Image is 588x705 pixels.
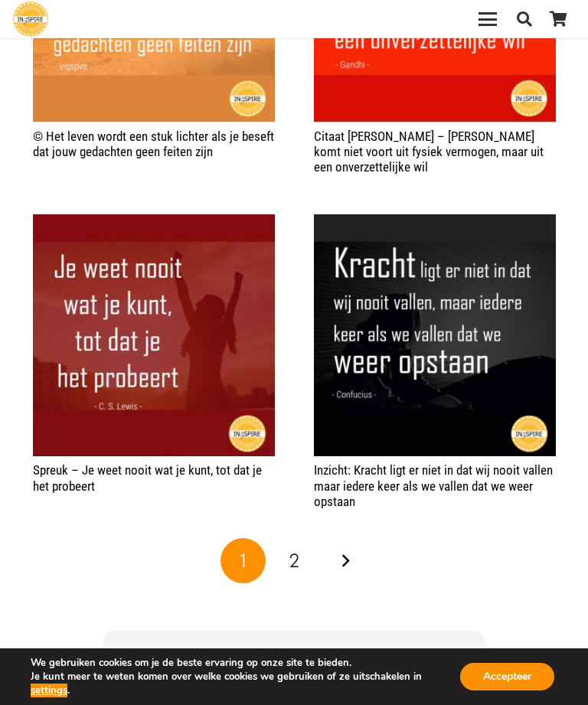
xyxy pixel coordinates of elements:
[289,550,299,572] span: 2
[314,214,556,456] img: Spreuk: Kracht ligt er niet in dat wij nooit vallen maar iedere keer als we vallen dat we weer op...
[33,462,262,493] a: Spreuk – Je weet nooit wat je kunt, tot dat je het probeert
[33,214,275,456] a: Spreuk – Je weet nooit wat je kunt, tot dat je het probeert
[31,656,439,670] p: We gebruiken cookies om je de beste ervaring op onze site te bieden.
[31,670,439,697] p: Je kunt meer te weten komen over welke cookies we gebruiken of ze uitschakelen in .
[314,214,556,456] a: Inzicht: Kracht ligt er niet in dat wij nooit vallen maar iedere keer als we vallen dat we weer o...
[314,462,553,509] a: Inzicht: Kracht ligt er niet in dat wij nooit vallen maar iedere keer als we vallen dat we weer o...
[13,2,48,37] a: Ingspire - het zingevingsplatform met de mooiste spreuken en gouden inzichten over het leven
[460,663,554,690] button: Accepteer
[220,538,266,584] span: Pagina 1
[33,129,274,159] a: © Het leven wordt een stuk lichter als je beseft dat jouw gedachten geen feiten zijn
[271,538,317,584] a: Pagina 2
[469,10,508,28] a: Menu
[240,550,247,572] span: 1
[33,214,275,456] img: Spreuk: Je weet nooit wat je kunt, tot dat je het probeert
[31,684,67,697] button: settings
[314,129,544,175] a: Citaat [PERSON_NAME] – [PERSON_NAME] komt niet voort uit fysiek vermogen, maar uit een onverzette...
